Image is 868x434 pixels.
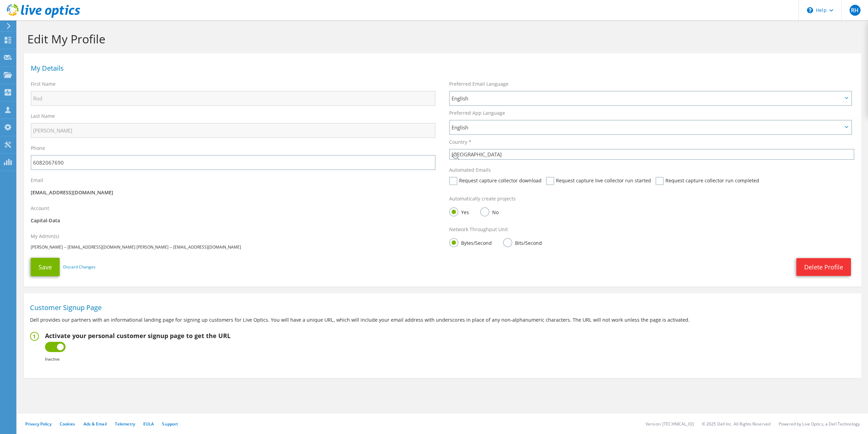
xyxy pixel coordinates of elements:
[449,195,516,202] label: Automatically create projects
[143,421,154,427] a: EULA
[31,113,55,120] label: Last Name
[546,177,651,185] label: Request capture live collector run started
[503,238,542,247] label: Bits/Second
[850,5,860,16] span: RH
[60,421,75,427] a: Cookies
[449,238,492,247] label: Bytes/Second
[63,263,95,271] a: Discard Changes
[449,177,542,185] label: Request capture collector download
[136,244,241,250] span: [PERSON_NAME] -- [EMAIL_ADDRESS][DOMAIN_NAME]
[796,258,851,276] a: Delete Profile
[31,145,45,152] label: Phone
[449,139,471,145] label: Country *
[30,316,855,324] p: Dell provides our partners with an informational landing page for signing up customers for Live O...
[31,177,43,184] label: Email
[30,304,852,311] h1: Customer Signup Page
[31,189,436,196] p: [EMAIL_ADDRESS][DOMAIN_NAME]
[31,217,436,224] p: Capital-Data
[31,65,851,72] h1: My Details
[115,421,135,427] a: Telemetry
[84,421,107,427] a: Ads & Email
[449,167,491,173] label: Automated Emails
[25,421,52,427] a: Privacy Policy
[449,226,508,233] label: Network Throughput Unit
[45,332,231,339] h2: Activate your personal customer signup page to get the URL
[452,123,842,131] span: English
[162,421,178,427] a: Support
[779,421,860,427] li: Powered by Live Optics, a Dell Technology
[449,110,505,116] label: Preferred App Language
[449,81,509,87] label: Preferred Email Language
[656,177,759,185] label: Request capture collector run completed
[31,233,59,240] label: My Admin(s)
[449,207,469,216] label: Yes
[452,94,842,102] span: English
[31,205,49,212] label: Account
[31,81,56,87] label: First Name
[646,421,694,427] li: Version: [TECHNICAL_ID]
[702,421,770,427] li: © 2025 Dell Inc. All Rights Reserved
[27,32,854,46] h1: Edit My Profile
[31,244,135,250] span: [PERSON_NAME] -- [EMAIL_ADDRESS][DOMAIN_NAME]
[31,258,60,276] button: Save
[45,356,60,362] b: Inactive
[480,207,499,216] label: No
[807,7,813,13] svg: \n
